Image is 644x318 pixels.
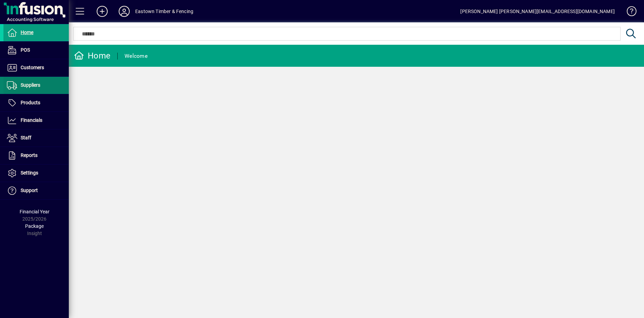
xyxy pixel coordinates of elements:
[3,94,69,112] a: Products
[3,112,69,129] a: Financials
[3,182,69,199] a: Support
[21,188,38,193] span: Support
[91,5,113,18] button: Add
[3,147,69,164] a: Reports
[3,165,69,182] a: Settings
[3,42,69,59] a: POS
[25,223,44,229] span: Package
[622,1,635,24] a: Knowledge Base
[113,5,135,18] button: Profile
[460,6,615,17] div: [PERSON_NAME] [PERSON_NAME][EMAIL_ADDRESS][DOMAIN_NAME]
[125,51,148,62] div: Welcome
[21,82,40,88] span: Suppliers
[3,59,69,76] a: Customers
[21,65,44,70] span: Customers
[21,30,33,35] span: Home
[21,47,30,53] span: POS
[21,170,38,176] span: Settings
[74,50,110,61] div: Home
[21,152,37,158] span: Reports
[3,77,69,94] a: Suppliers
[21,117,42,123] span: Financials
[20,209,50,214] span: Financial Year
[21,135,31,140] span: Staff
[135,6,193,17] div: Eastown Timber & Fencing
[3,129,69,147] a: Staff
[21,100,40,105] span: Products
